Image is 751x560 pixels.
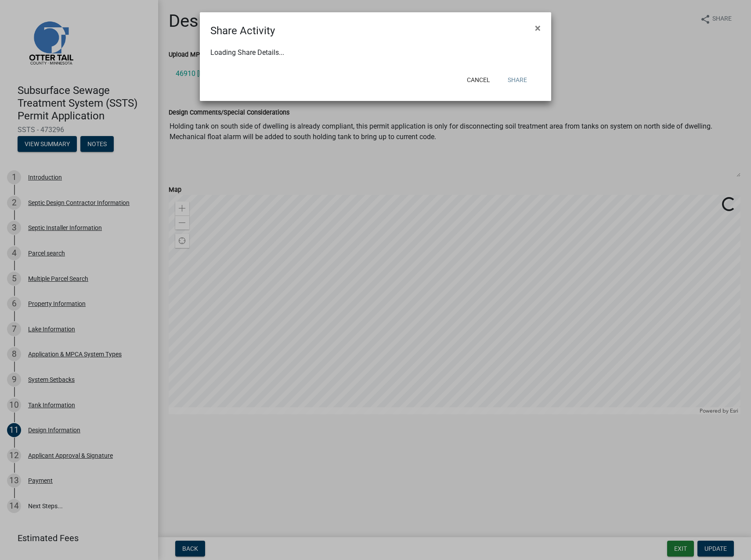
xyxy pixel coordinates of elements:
[528,16,548,40] button: Close
[535,22,541,34] span: ×
[210,23,275,39] h4: Share Activity
[210,47,541,58] div: Loading Share Details...
[501,72,534,88] button: Share
[460,72,497,88] button: Cancel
